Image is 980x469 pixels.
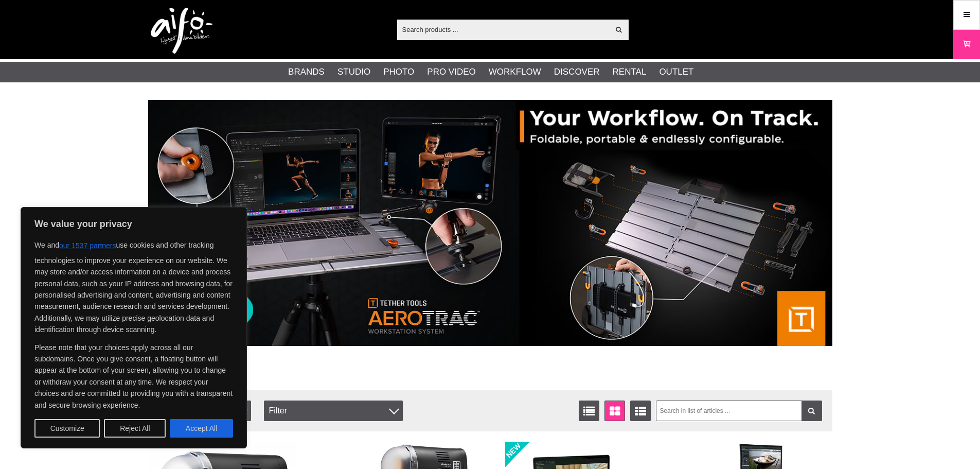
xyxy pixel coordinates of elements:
[337,65,370,79] a: Studio
[34,218,233,230] p: We value your privacy
[579,401,599,421] a: List
[264,401,403,421] div: Filter
[59,236,116,255] button: our 1537 partners
[34,236,233,336] p: We and use cookies and other tracking technologies to improve your experience on our website. We ...
[288,65,325,79] a: Brands
[554,65,600,79] a: Discover
[656,401,822,421] input: Search in list of articles ...
[148,100,832,346] img: Ad:007 banner-header-aerotrac-1390x500.jpg
[34,342,233,411] p: Please note that your choices apply across all our subdomains. Once you give consent, a floating ...
[489,65,541,79] a: Workflow
[151,8,212,54] img: logo.png
[427,65,475,79] a: Pro Video
[34,419,100,438] button: Customize
[630,401,651,421] a: Extended list
[383,65,414,79] a: Photo
[604,401,625,421] a: Window
[801,401,822,421] a: Filter
[613,65,647,79] a: Rental
[170,419,233,438] button: Accept All
[21,207,247,448] div: We value your privacy
[397,22,610,37] input: Search products ...
[104,419,166,438] button: Reject All
[659,65,693,79] a: Outlet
